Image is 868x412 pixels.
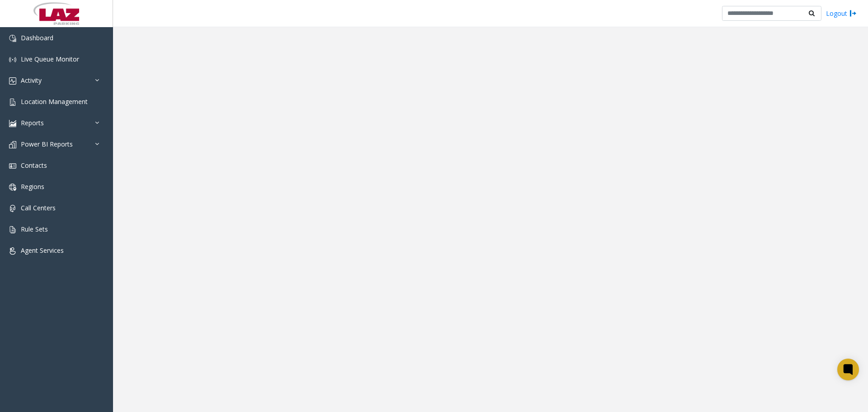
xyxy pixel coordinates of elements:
span: Power BI Reports [21,140,73,148]
img: 'icon' [9,35,16,42]
img: 'icon' [9,77,16,85]
span: Contacts [21,161,47,170]
img: 'icon' [9,141,16,148]
img: 'icon' [9,56,16,63]
img: 'icon' [9,162,16,170]
img: 'icon' [9,226,16,233]
span: Activity [21,76,42,85]
img: logout [849,9,857,18]
a: Logout [826,9,857,18]
img: 'icon' [9,184,16,191]
span: Reports [21,118,44,127]
span: Dashboard [21,33,53,42]
span: Regions [21,182,44,191]
img: 'icon' [9,120,16,127]
span: Live Queue Monitor [21,55,79,63]
span: Agent Services [21,246,64,255]
img: 'icon' [9,99,16,106]
span: Location Management [21,97,88,106]
img: 'icon' [9,205,16,212]
span: Rule Sets [21,225,48,233]
span: Call Centers [21,204,56,212]
img: 'icon' [9,247,16,255]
